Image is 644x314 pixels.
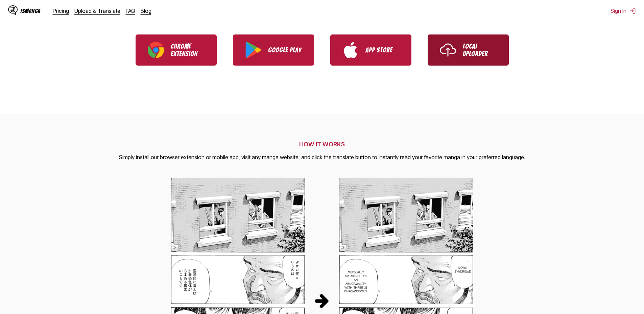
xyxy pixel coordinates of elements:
div: IsManga [20,8,41,14]
img: Google Play logo [245,42,261,58]
a: Download IsManga Chrome Extension [136,34,217,66]
button: Sign In [611,7,636,14]
p: App Store [365,46,399,54]
p: Simply install our browser extension or mobile app, visit any manga website, and click the transl... [119,153,525,162]
p: Local Uploader [463,43,497,57]
a: Blog [141,7,151,14]
img: App Store logo [342,42,359,58]
img: Translation Process Arrow [314,292,330,309]
a: IsManga LogoIsManga [8,5,53,16]
a: Pricing [53,7,69,14]
img: Chrome logo [148,42,164,58]
img: Sign out [629,7,636,14]
a: Use IsManga Local Uploader [428,34,509,66]
p: Chrome Extension [171,43,205,57]
img: IsManga Logo [8,5,18,15]
a: Upload & Translate [74,7,120,14]
a: Download IsManga from Google Play [233,34,314,66]
h2: HOW IT WORKS [119,141,525,148]
a: FAQ [126,7,135,14]
p: Google Play [268,46,302,54]
a: Download IsManga from App Store [330,34,411,66]
img: Upload icon [440,42,456,58]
